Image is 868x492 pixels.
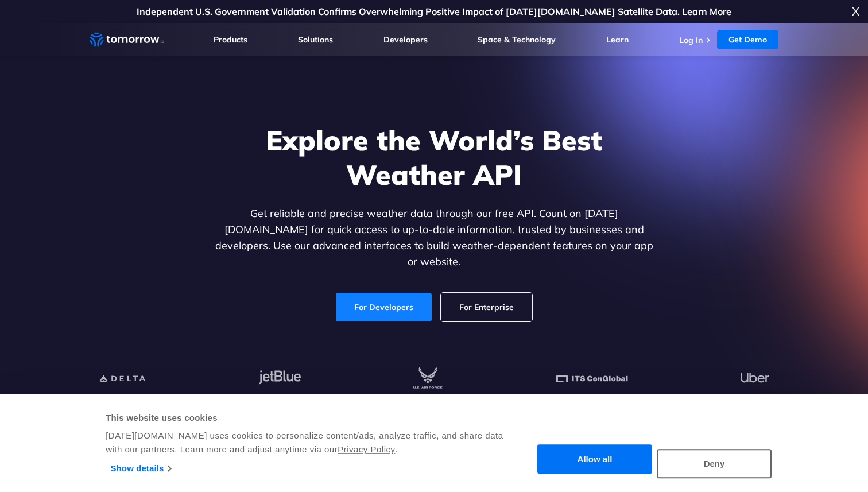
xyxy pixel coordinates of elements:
[90,31,164,48] a: Home link
[298,34,333,45] a: Solutions
[106,429,505,456] div: [DATE][DOMAIN_NAME] uses cookies to personalize content/ads, analyze traffic, and share data with...
[106,411,505,425] div: This website uses cookies
[441,293,532,321] a: For Enterprise
[137,6,731,17] a: Independent U.S. Government Validation Confirms Overwhelming Positive Impact of [DATE][DOMAIN_NAM...
[717,30,778,49] a: Get Demo
[212,206,656,270] p: Get reliable and precise weather data through our free API. Count on [DATE][DOMAIN_NAME] for quic...
[657,449,772,478] button: Deny
[212,123,656,192] h1: Explore the World’s Best Weather API
[336,293,432,321] a: For Developers
[111,460,171,477] a: Show details
[214,34,247,45] a: Products
[338,444,395,454] a: Privacy Policy
[478,34,556,45] a: Space & Technology
[606,34,629,45] a: Learn
[537,445,652,474] button: Allow all
[383,34,428,45] a: Developers
[679,35,703,45] a: Log In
